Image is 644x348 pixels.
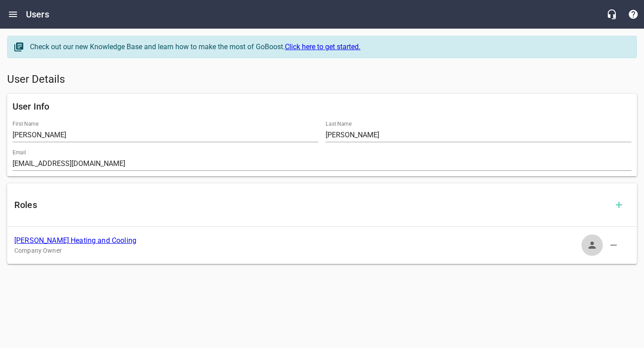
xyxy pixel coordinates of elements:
p: Company Owner [14,246,615,255]
button: Live Chat [601,4,623,25]
h5: User Details [7,72,637,87]
div: Check out our new Knowledge Base and learn how to make the most of GoBoost. [30,42,627,52]
button: Delete Role [603,234,624,256]
h6: User Info [13,99,631,114]
label: First Name [13,121,38,127]
label: Email [13,150,26,155]
h6: Roles [14,198,608,212]
label: Last Name [326,121,352,127]
a: Click here to get started. [285,42,360,51]
button: Open drawer [2,4,24,25]
h6: Users [26,7,49,21]
button: Add Role [608,194,630,216]
button: Support Portal [623,4,644,25]
a: [PERSON_NAME] Heating and Cooling [14,236,136,245]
